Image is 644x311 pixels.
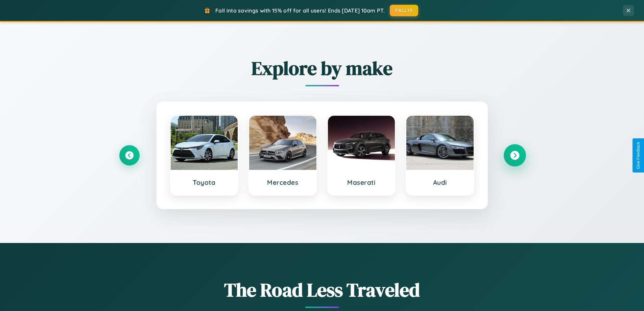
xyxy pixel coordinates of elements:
[636,142,641,169] div: Give Feedback
[390,5,418,16] button: FALL15
[177,178,231,186] h3: Toyota
[413,178,467,186] h3: Audi
[215,7,385,14] span: Fall into savings with 15% off for all users! Ends [DATE] 10am PT.
[335,178,388,186] h3: Maserati
[256,178,310,186] h3: Mercedes
[119,55,525,81] h2: Explore by make
[119,277,525,303] h1: The Road Less Traveled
